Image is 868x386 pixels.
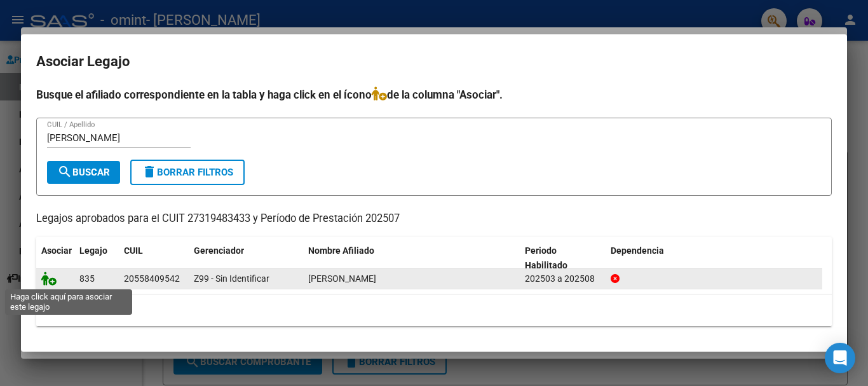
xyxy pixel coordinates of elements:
[119,237,189,279] datatable-header-cell: CUIL
[142,167,233,178] span: Borrar Filtros
[189,237,303,279] datatable-header-cell: Gerenciador
[303,237,520,279] datatable-header-cell: Nombre Afiliado
[142,164,157,179] mat-icon: delete
[308,245,374,256] span: Nombre Afiliado
[194,245,244,256] span: Gerenciador
[520,237,606,279] datatable-header-cell: Periodo Habilitado
[525,245,567,270] span: Periodo Habilitado
[57,167,110,178] span: Buscar
[194,273,269,284] span: Z99 - Sin Identificar
[74,237,119,279] datatable-header-cell: Legajo
[606,237,822,279] datatable-header-cell: Dependencia
[36,211,832,227] p: Legajos aprobados para el CUIT 27319483433 y Período de Prestación 202507
[47,161,120,184] button: Buscar
[124,245,143,256] span: CUIL
[57,164,72,179] mat-icon: search
[79,273,95,284] span: 835
[36,50,832,74] h2: Asociar Legajo
[79,245,107,256] span: Legajo
[308,273,376,284] span: QUEVEDO ROMERO FAUSTO
[825,343,855,373] div: Open Intercom Messenger
[525,272,600,286] div: 202503 a 202508
[611,245,664,256] span: Dependencia
[124,272,180,286] div: 20558409542
[36,294,832,326] div: 1 registros
[130,160,245,185] button: Borrar Filtros
[36,86,832,103] h4: Busque el afiliado correspondiente en la tabla y haga click en el ícono de la columna "Asociar".
[41,245,72,256] span: Asociar
[36,237,74,279] datatable-header-cell: Asociar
